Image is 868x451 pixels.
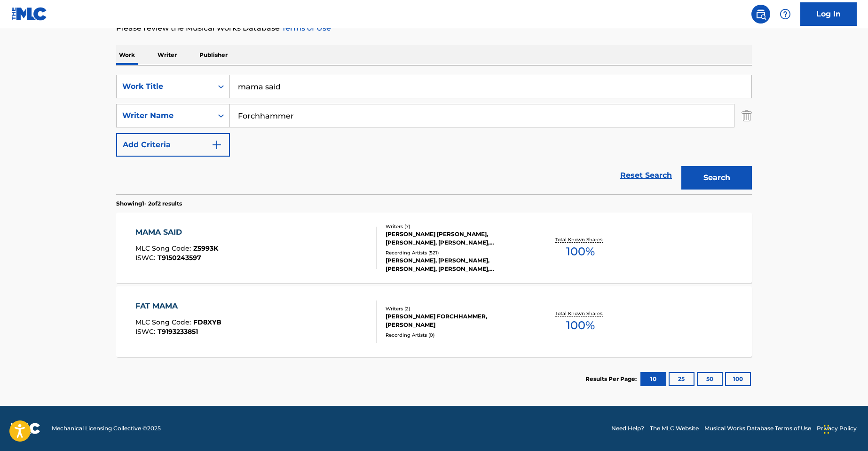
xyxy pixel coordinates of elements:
img: help [780,8,791,20]
button: 10 [640,372,666,386]
div: Drag [824,415,829,443]
span: T9193233851 [158,327,198,336]
img: search [755,8,766,20]
img: 9d2ae6d4665cec9f34b9.svg [211,139,222,150]
p: Please review the Musical Works Database [116,23,752,34]
img: Delete Criterion [742,104,752,127]
button: Add Criteria [116,133,230,157]
div: Writers ( 2 ) [386,305,528,312]
a: Public Search [751,5,770,24]
button: 100 [725,372,751,386]
p: Writer [155,45,180,65]
p: Showing 1 - 2 of 2 results [116,199,182,208]
div: [PERSON_NAME] FORCHHAMMER, [PERSON_NAME] [386,312,528,329]
div: Writer Name [122,110,207,121]
a: Need Help? [611,424,644,433]
a: Privacy Policy [817,424,857,433]
span: ISWC : [135,253,158,262]
span: Mechanical Licensing Collective © 2025 [52,424,161,433]
span: MLC Song Code : [135,244,193,253]
span: T9150243597 [158,253,201,262]
div: FAT MAMA [135,301,221,312]
button: 25 [669,372,694,386]
a: Log In [800,2,857,26]
div: [PERSON_NAME], [PERSON_NAME], [PERSON_NAME], [PERSON_NAME], [PERSON_NAME] [386,256,528,273]
p: Publisher [197,45,230,65]
a: FAT MAMAMLC Song Code:FD8XYBISWC:T9193233851Writers (2)[PERSON_NAME] FORCHHAMMER, [PERSON_NAME]Re... [116,286,752,357]
iframe: Chat Widget [821,406,868,451]
p: Results Per Page: [585,375,639,383]
span: ISWC : [135,327,158,336]
button: 50 [697,372,723,386]
div: [PERSON_NAME] [PERSON_NAME], [PERSON_NAME], [PERSON_NAME], [PERSON_NAME], [PERSON_NAME], [PERSON_... [386,230,528,247]
button: Search [681,166,752,190]
div: Help [776,5,795,24]
span: MLC Song Code : [135,318,193,326]
form: Search Form [116,75,752,194]
div: Recording Artists ( 521 ) [386,249,528,256]
span: 100 % [566,243,595,260]
a: MAMA SAIDMLC Song Code:Z5993KISWC:T9150243597Writers (7)[PERSON_NAME] [PERSON_NAME], [PERSON_NAME... [116,213,752,283]
p: Work [116,45,138,65]
a: Reset Search [615,165,677,186]
span: FD8XYB [193,318,221,326]
span: 100 % [566,317,595,334]
span: Z5993K [193,244,218,253]
img: logo [11,423,40,434]
a: The MLC Website [650,424,699,433]
div: MAMA SAID [135,227,218,238]
div: Work Title [122,81,207,92]
img: MLC Logo [11,7,47,21]
div: Writers ( 7 ) [386,223,528,230]
div: Recording Artists ( 0 ) [386,332,528,339]
a: Musical Works Database Terms of Use [704,424,811,433]
p: Total Known Shares: [555,310,606,317]
p: Total Known Shares: [555,236,606,243]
